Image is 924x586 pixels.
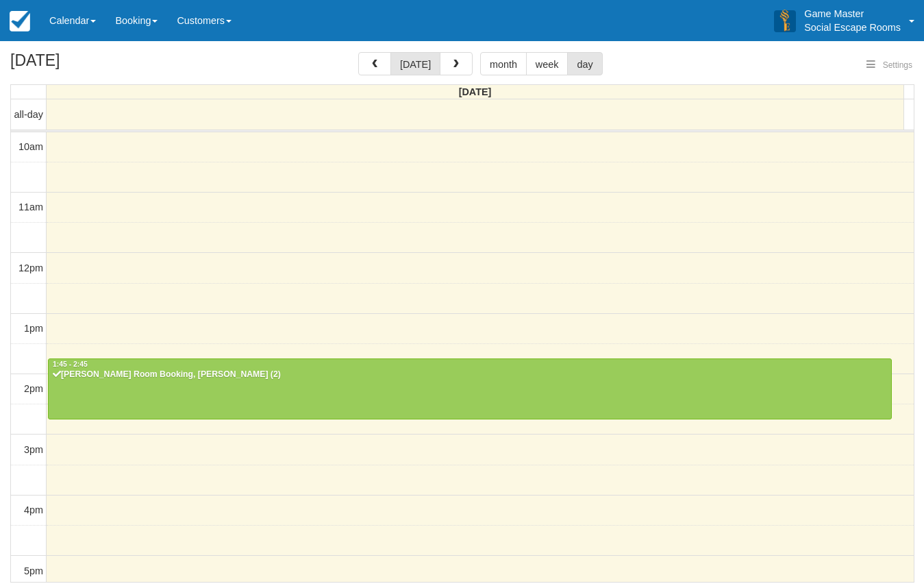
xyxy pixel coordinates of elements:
[18,202,43,212] span: 11am
[774,10,796,32] img: A3
[53,361,88,368] span: 1:45 - 2:45
[390,52,440,75] button: [DATE]
[883,60,912,70] span: Settings
[10,52,184,77] h2: [DATE]
[804,21,901,34] p: Social Escape Rooms
[14,109,43,120] span: all-day
[10,11,30,32] img: checkfront-main-nav-mini-logo.png
[858,56,921,75] button: Settings
[48,358,892,419] a: 1:45 - 2:45[PERSON_NAME] Room Booking, [PERSON_NAME] (2)
[24,383,43,394] span: 2pm
[18,141,43,152] span: 10am
[24,504,43,515] span: 4pm
[52,369,888,380] div: [PERSON_NAME] Room Booking, [PERSON_NAME] (2)
[24,565,43,576] span: 5pm
[24,444,43,455] span: 3pm
[804,7,901,21] p: Game Master
[24,323,43,334] span: 1pm
[526,52,569,75] button: week
[567,52,602,75] button: day
[459,86,492,97] span: [DATE]
[18,263,43,273] span: 12pm
[480,52,527,75] button: month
